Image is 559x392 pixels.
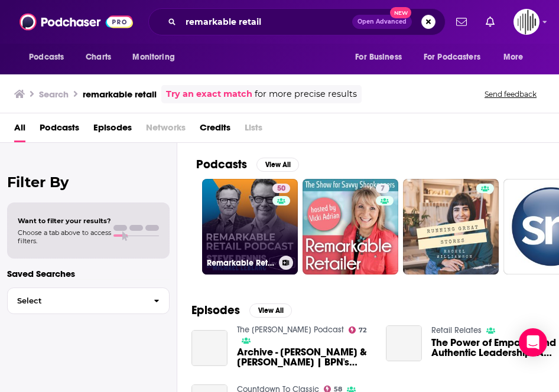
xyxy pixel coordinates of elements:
[481,89,540,99] button: Send feedback
[86,49,111,66] span: Charts
[347,46,417,68] button: open menu
[200,118,230,142] a: Credits
[352,15,412,29] button: Open AdvancedNew
[451,12,472,32] a: Show notifications dropdown
[148,8,446,35] div: Search podcasts, credits, & more...
[83,89,157,100] h3: remarkable retail
[519,328,547,357] div: Open Intercom Messenger
[245,118,262,142] span: Lists
[78,46,118,68] a: Charts
[381,183,385,195] span: 7
[513,9,539,35] button: Show profile menu
[357,19,407,25] span: Open Advanced
[39,89,69,100] h3: Search
[431,325,482,335] a: Retail Relates
[7,268,170,279] p: Saved Searches
[196,157,247,172] h2: Podcasts
[207,258,274,268] h3: Remarkable Retail Podcast
[424,49,480,66] span: For Podcasters
[376,184,389,193] a: 7
[416,46,498,68] button: open menu
[495,46,538,68] button: open menu
[355,49,402,66] span: For Business
[349,326,367,334] a: 72
[18,228,111,245] span: Choose a tab above to access filters.
[132,49,174,66] span: Monitoring
[237,325,344,335] a: The Nick Bare Podcast
[166,87,252,101] a: Try an exact match
[513,9,539,35] span: Logged in as gpg2
[249,303,292,318] button: View All
[8,297,144,305] span: Select
[202,179,298,275] a: 50Remarkable Retail Podcast
[7,174,170,191] h2: Filter By
[29,49,64,66] span: Podcasts
[277,183,285,195] span: 50
[18,217,111,225] span: Want to filter your results?
[481,12,499,32] a: Show notifications dropdown
[359,328,366,333] span: 72
[255,87,357,101] span: for more precise results
[256,158,299,172] button: View All
[19,11,133,33] img: Podchaser - Follow, Share and Rate Podcasts
[334,387,342,392] span: 58
[21,46,79,68] button: open menu
[503,49,524,66] span: More
[14,118,25,142] a: All
[191,330,227,366] a: Archive - Kat Thomas & Josh Holley | BPN's Retail Expansion Strategy
[191,303,292,318] a: EpisodesView All
[303,179,398,275] a: 7
[7,288,170,314] button: Select
[93,118,132,142] a: Episodes
[237,347,372,367] a: Archive - Kat Thomas & Josh Holley | BPN's Retail Expansion Strategy
[386,325,422,361] a: The Power of Empathy and Authentic Leadership: A Conversation with Ron Thurston
[146,118,186,142] span: Networks
[272,184,290,193] a: 50
[390,7,411,18] span: New
[237,347,372,367] span: Archive - [PERSON_NAME] & [PERSON_NAME] | BPN's Retail Expansion Strategy
[181,12,352,31] input: Search podcasts, credits, & more...
[513,9,539,35] img: User Profile
[191,303,240,318] h2: Episodes
[196,157,299,172] a: PodcastsView All
[40,118,79,142] a: Podcasts
[124,46,190,68] button: open menu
